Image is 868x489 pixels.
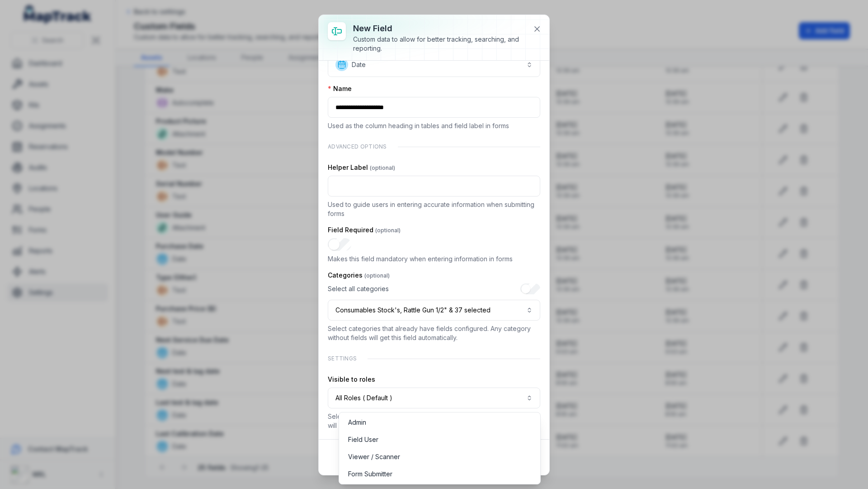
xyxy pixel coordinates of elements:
[348,435,378,444] span: Field User
[348,452,400,461] span: Viewer / Scanner
[348,470,392,479] span: Form Submitter
[339,412,541,484] div: All Roles ( Default )
[348,418,366,427] span: Admin
[328,388,540,408] button: All Roles ( Default )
